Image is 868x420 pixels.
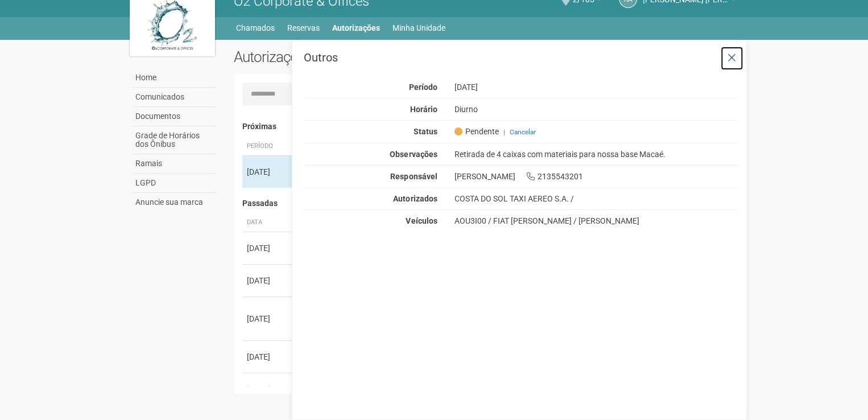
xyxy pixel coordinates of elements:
[133,126,217,154] a: Grade de Horários dos Ônibus
[445,149,746,159] div: Retirada de 4 caixas com materiais para nossa base Macaé.
[247,242,289,254] div: [DATE]
[392,20,445,36] a: Minha Unidade
[509,128,535,136] a: Cancelar
[503,128,505,136] span: |
[133,193,217,212] a: Anuncie sua marca
[133,107,217,126] a: Documentos
[287,20,320,36] a: Reservas
[133,88,217,107] a: Comunicados
[390,150,437,159] strong: Observações
[242,137,294,156] th: Período
[454,216,738,226] div: AOU3I00 / FIAT [PERSON_NAME] / [PERSON_NAME]
[454,193,738,204] div: COSTA DO SOL TAXI AEREO S.A. /
[242,199,730,208] h4: Passadas
[413,127,437,136] strong: Status
[247,351,289,363] div: [DATE]
[234,48,477,65] h2: Autorizações
[304,52,738,63] h3: Outros
[410,105,437,114] strong: Horário
[247,275,289,286] div: [DATE]
[445,104,746,114] div: Diurno
[408,83,437,92] strong: Período
[406,216,437,225] strong: Veículos
[133,174,217,193] a: LGPD
[390,172,437,181] strong: Responsável
[247,313,289,324] div: [DATE]
[247,384,289,395] div: [DATE]
[445,171,746,182] div: [PERSON_NAME] 2135543201
[247,166,289,178] div: [DATE]
[393,194,437,203] strong: Autorizados
[133,68,217,88] a: Home
[332,20,380,36] a: Autorizações
[133,154,217,174] a: Ramais
[445,82,746,92] div: [DATE]
[242,213,294,232] th: Data
[454,126,498,137] span: Pendente
[236,20,275,36] a: Chamados
[242,122,730,131] h4: Próximas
